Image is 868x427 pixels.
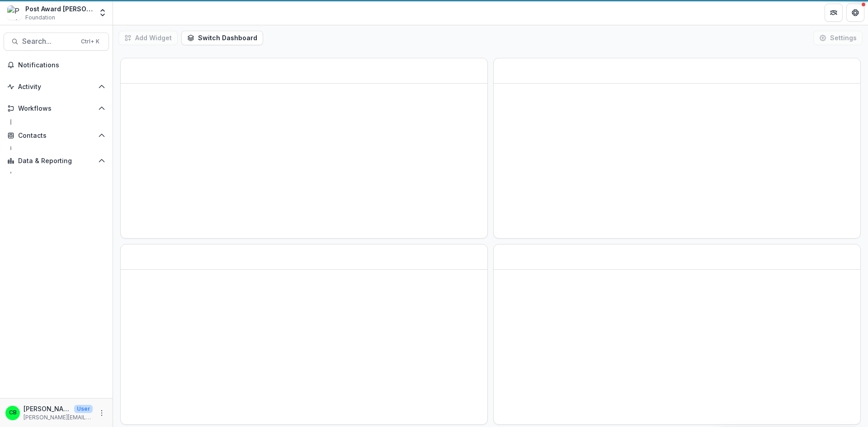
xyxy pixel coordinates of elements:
[96,408,107,418] button: More
[96,4,109,22] button: Open entity switcher
[9,410,17,416] div: Christina Bruno
[79,37,101,47] div: Ctrl + K
[18,132,94,140] span: Contacts
[4,101,109,116] button: Open Workflows
[813,31,863,45] button: Settings
[4,58,109,72] button: Notifications
[22,37,75,46] span: Search...
[18,61,105,69] span: Notifications
[846,4,864,22] button: Get Help
[24,413,93,422] p: [PERSON_NAME][EMAIL_ADDRESS][PERSON_NAME][DOMAIN_NAME]
[118,31,178,45] button: Add Widget
[24,404,71,413] p: [PERSON_NAME]
[4,33,109,51] button: Search...
[25,14,55,22] span: Foundation
[4,80,109,94] button: Open Activity
[4,128,109,143] button: Open Contacts
[18,83,94,91] span: Activity
[18,157,94,165] span: Data & Reporting
[18,105,94,113] span: Workflows
[4,154,109,168] button: Open Data & Reporting
[25,4,93,14] div: Post Award [PERSON_NAME] Childs Memorial Fund
[74,405,93,413] p: User
[117,6,155,19] nav: breadcrumb
[825,4,843,22] button: Partners
[7,5,22,20] img: Post Award Jane Coffin Childs Memorial Fund
[181,31,263,45] button: Switch Dashboard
